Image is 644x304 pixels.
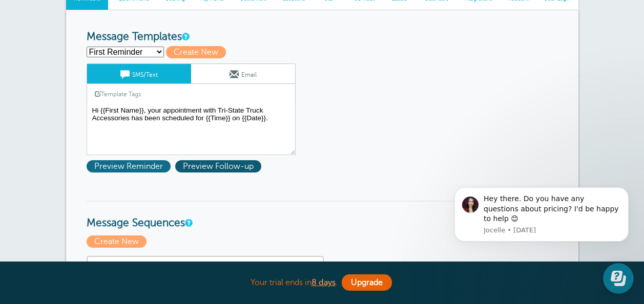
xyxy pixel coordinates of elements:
[191,64,295,83] a: Email
[439,185,644,280] iframe: Intercom notifications message
[87,104,296,155] textarea: Hi {{First Name}}, your appointment with Tri-State Truck Accessories has been scheduled for {{Tim...
[166,48,231,57] a: Create New
[342,274,392,291] a: Upgrade
[87,237,149,246] a: Create New
[166,46,226,58] span: Create New
[182,33,188,40] a: This is the wording for your reminder and follow-up messages. You can create multiple templates i...
[66,272,578,294] div: Your trial ends in .
[87,162,175,171] a: Preview Reminder
[87,31,558,44] h3: Message Templates
[175,162,264,171] a: Preview Follow-up
[87,201,558,230] h3: Message Sequences
[87,235,147,248] span: Create New
[175,160,261,172] span: Preview Follow-up
[87,160,171,172] span: Preview Reminder
[87,64,191,83] a: SMS/Text
[87,84,149,104] a: Template Tags
[185,220,191,226] a: Message Sequences allow you to setup multiple reminder schedules that can use different Message T...
[311,278,336,287] a: 8 days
